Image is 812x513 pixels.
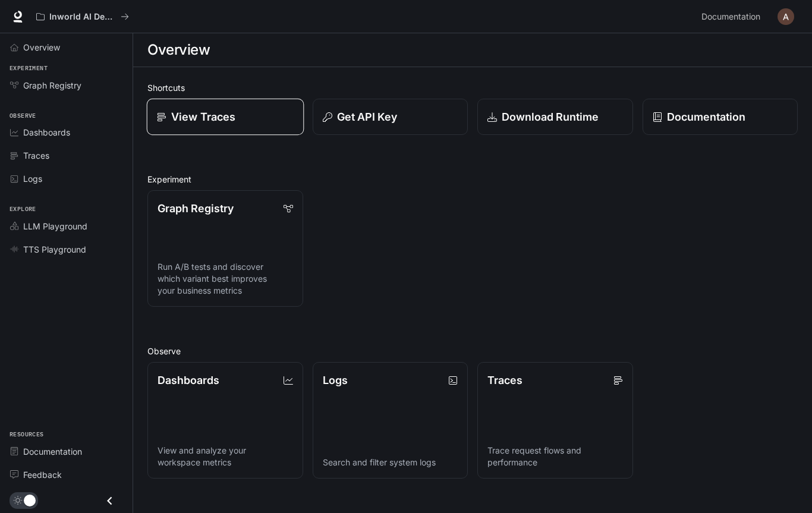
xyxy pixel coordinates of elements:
[323,372,348,388] p: Logs
[5,37,128,58] a: Overview
[487,445,623,468] p: Trace request flows and performance
[49,12,116,22] p: Inworld AI Demos
[147,173,798,185] h2: Experiment
[643,99,798,135] a: Documentation
[337,109,397,125] p: Get API Key
[147,362,303,479] a: DashboardsView and analyze your workspace metrics
[158,372,219,388] p: Dashboards
[23,468,62,481] span: Feedback
[502,109,599,125] p: Download Runtime
[5,216,128,237] a: LLM Playground
[158,261,293,297] p: Run A/B tests and discover which variant best improves your business metrics
[487,372,523,388] p: Traces
[5,168,128,189] a: Logs
[5,441,128,462] a: Documentation
[477,362,633,479] a: TracesTrace request flows and performance
[477,99,633,135] a: Download Runtime
[23,149,49,162] span: Traces
[31,5,134,29] button: All workspaces
[5,464,128,485] a: Feedback
[158,200,234,216] p: Graph Registry
[147,99,304,136] a: View Traces
[23,445,82,458] span: Documentation
[5,75,128,96] a: Graph Registry
[697,5,769,29] a: Documentation
[774,5,798,29] button: User avatar
[23,220,87,232] span: LLM Playground
[147,81,798,94] h2: Shortcuts
[667,109,745,125] p: Documentation
[147,190,303,307] a: Graph RegistryRun A/B tests and discover which variant best improves your business metrics
[5,122,128,143] a: Dashboards
[5,239,128,260] a: TTS Playground
[323,457,458,468] p: Search and filter system logs
[23,243,86,256] span: TTS Playground
[96,489,123,513] button: Close drawer
[23,79,81,92] span: Graph Registry
[24,493,36,506] span: Dark mode toggle
[5,145,128,166] a: Traces
[23,41,60,53] span: Overview
[147,38,210,62] h1: Overview
[171,109,235,125] p: View Traces
[701,10,760,24] span: Documentation
[158,445,293,468] p: View and analyze your workspace metrics
[778,8,794,25] img: User avatar
[147,345,798,357] h2: Observe
[23,126,70,139] span: Dashboards
[313,99,468,135] button: Get API Key
[23,172,42,185] span: Logs
[313,362,468,479] a: LogsSearch and filter system logs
